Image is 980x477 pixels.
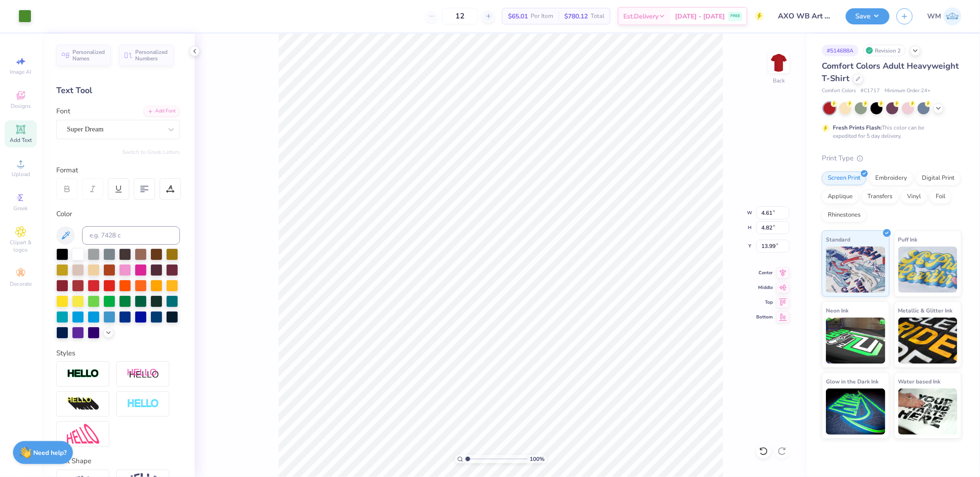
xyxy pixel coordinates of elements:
span: [DATE] - [DATE] [675,12,725,21]
span: Water based Ink [898,377,941,386]
span: $780.12 [564,12,588,21]
img: Back [770,53,788,72]
button: Switch to Greek Letters [122,148,180,156]
span: Personalized Names [72,49,105,62]
div: Transfers [861,190,898,204]
div: Applique [822,190,859,204]
span: Total [591,12,604,21]
img: Neon Ink [826,318,885,364]
input: – – [442,8,478,24]
div: Foil [930,190,951,204]
span: Clipart & logos [5,239,37,253]
span: Middle [756,284,773,291]
img: 3d Illusion [67,397,99,412]
span: Standard [826,235,850,244]
a: WM [927,7,962,25]
strong: Need help? [34,448,67,457]
img: Metallic & Glitter Ink [898,318,958,364]
div: Styles [56,348,180,359]
span: Upload [12,171,30,178]
strong: Fresh Prints Flash: [833,124,882,131]
span: WM [927,11,941,22]
span: 100 % [530,455,545,463]
span: Puff Ink [898,235,918,244]
input: Untitled Design [771,7,839,25]
span: Per Item [531,12,553,21]
div: Text Tool [56,84,180,97]
img: Water based Ink [898,389,958,435]
span: # C1717 [860,87,880,95]
span: Comfort Colors [822,87,856,95]
span: Bottom [756,314,773,320]
span: Greek [14,205,28,212]
span: FREE [730,13,740,19]
input: e.g. 7428 c [82,226,180,245]
span: Center [756,270,773,276]
span: Top [756,299,773,306]
img: Negative Space [127,399,159,409]
span: $65.01 [508,12,528,21]
img: Puff Ink [898,247,958,293]
span: Image AI [10,68,32,76]
div: Print Type [822,153,962,164]
div: Digital Print [916,171,961,185]
span: Personalized Numbers [135,49,168,62]
span: Comfort Colors Adult Heavyweight T-Shirt [822,60,959,84]
span: Neon Ink [826,306,849,315]
span: Glow in the Dark Ink [826,377,878,386]
img: Stroke [67,369,99,379]
div: Back [773,77,785,85]
span: Metallic & Glitter Ink [898,306,953,315]
span: Est. Delivery [623,12,658,21]
img: Shadow [127,368,159,380]
img: Free Distort [67,424,99,444]
img: Glow in the Dark Ink [826,389,885,435]
div: Rhinestones [822,208,866,222]
span: Designs [11,102,31,110]
img: Wilfredo Manabat [944,7,962,25]
div: Format [56,165,181,176]
div: Add Font [143,106,180,117]
div: # 514688A [822,45,859,56]
button: Save [846,8,890,24]
div: Color [56,209,180,219]
div: Text Shape [56,456,180,466]
span: Decorate [10,280,32,288]
div: Vinyl [901,190,927,204]
div: Embroidery [869,171,913,185]
div: Revision 2 [863,45,906,56]
div: This color can be expedited for 5 day delivery. [833,124,946,140]
img: Standard [826,247,885,293]
span: Minimum Order: 24 + [884,87,931,95]
div: Screen Print [822,171,866,185]
span: Add Text [10,136,32,144]
label: Font [56,106,70,117]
